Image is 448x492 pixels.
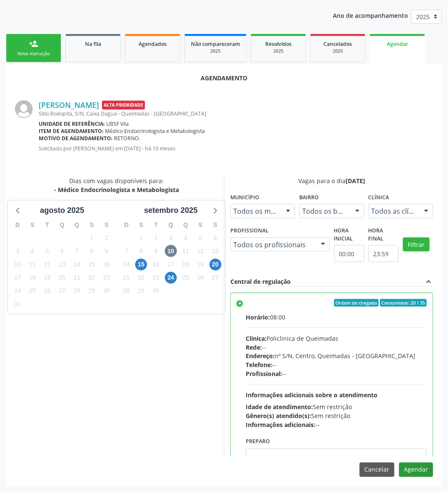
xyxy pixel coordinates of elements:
[164,218,179,232] div: Q
[210,232,221,244] span: sábado, 6 de setembro de 2025
[246,343,427,352] div: --
[210,272,221,284] span: sábado, 27 de setembro de 2025
[10,218,25,232] div: D
[56,245,68,257] span: quarta-feira, 6 de agosto de 2025
[56,285,68,297] span: quarta-feira, 27 de agosto de 2025
[165,232,177,244] span: quarta-feira, 3 de setembro de 2025
[180,259,192,271] span: quinta-feira, 18 de setembro de 2025
[150,285,162,297] span: terça-feira, 30 de setembro de 2025
[246,421,427,430] div: --
[26,285,38,297] span: segunda-feira, 25 de agosto de 2025
[86,232,98,244] span: sexta-feira, 1 de agosto de 2025
[387,40,408,48] span: Agendar
[41,259,53,271] span: terça-feira, 12 de agosto de 2025
[101,272,113,284] span: sábado, 23 de agosto de 2025
[195,272,207,284] span: sexta-feira, 26 de setembro de 2025
[230,176,433,185] div: Vagas para o dia
[195,232,207,244] span: sexta-feira, 5 de setembro de 2025
[193,218,208,232] div: S
[26,245,38,257] span: segunda-feira, 4 de agosto de 2025
[120,285,132,297] span: domingo, 28 de setembro de 2025
[141,205,201,216] div: setembro 2025
[26,272,38,284] span: segunda-feira, 18 de agosto de 2025
[246,435,270,449] label: Preparo
[101,285,113,297] span: sábado, 30 de agosto de 2025
[71,259,83,271] span: quinta-feira, 14 de agosto de 2025
[54,176,179,194] div: Dias com vagas disponíveis para:
[246,352,275,360] span: Endereço:
[246,421,315,429] span: Informações adicionais:
[324,40,352,48] span: Cancelados
[299,191,319,204] label: Bairro
[11,298,23,310] span: domingo, 31 de agosto de 2025
[26,259,38,271] span: segunda-feira, 11 de agosto de 2025
[210,259,221,271] span: sábado, 20 de setembro de 2025
[71,245,83,257] span: quinta-feira, 7 de agosto de 2025
[54,185,179,194] div: - Médico Endocrinologista e Metabologista
[317,48,359,54] div: 2025
[39,100,99,110] a: [PERSON_NAME]
[246,412,427,421] div: Sem restrição
[246,370,427,379] div: --
[15,74,433,82] div: Agendamento
[191,48,240,54] div: 2025
[246,313,427,322] div: 08:00
[86,245,98,257] span: sexta-feira, 8 de agosto de 2025
[208,218,223,232] div: S
[56,272,68,284] span: quarta-feira, 20 de agosto de 2025
[371,207,416,215] span: Todos as clínicas
[424,277,433,286] i: expand_less
[246,361,427,370] div: --
[178,218,193,232] div: Q
[180,245,192,257] span: quinta-feira, 11 de setembro de 2025
[12,51,55,57] div: Nova marcação
[150,232,162,244] span: terça-feira, 2 de setembro de 2025
[135,245,147,257] span: segunda-feira, 8 de setembro de 2025
[135,232,147,244] span: segunda-feira, 1 de setembro de 2025
[302,207,346,215] span: Todos os bairros
[41,285,53,297] span: terça-feira, 26 de agosto de 2025
[107,120,129,127] span: UBSF Vila
[233,240,312,249] span: Todos os profissionais
[99,218,114,232] div: S
[334,224,364,245] label: Hora inicial
[69,218,84,232] div: Q
[246,403,313,411] span: Idade de atendimento:
[37,205,88,216] div: agosto 2025
[346,177,365,185] span: [DATE]
[246,334,427,343] div: Policlinica de Queimadas
[180,232,192,244] span: quinta-feira, 4 de setembro de 2025
[56,259,68,271] span: quarta-feira, 13 de agosto de 2025
[101,232,113,244] span: sábado, 2 de agosto de 2025
[29,39,38,48] div: person_add
[246,412,311,420] span: Gênero(s) atendido(s):
[85,40,101,48] span: Na fila
[246,391,377,399] span: Informações adicionais sobre o atendimento
[195,245,207,257] span: sexta-feira, 12 de setembro de 2025
[165,272,177,284] span: quarta-feira, 24 de setembro de 2025
[25,218,40,232] div: S
[120,272,132,284] span: domingo, 21 de setembro de 2025
[380,299,427,307] span: Consumidos: 20 / 35
[11,245,23,257] span: domingo, 3 de agosto de 2025
[230,277,291,286] div: Central de regulação
[246,343,262,351] span: Rede:
[114,135,141,142] span: RETORNO.
[119,218,134,232] div: D
[41,272,53,284] span: terça-feira, 19 de agosto de 2025
[135,272,147,284] span: segunda-feira, 22 de setembro de 2025
[257,48,300,54] div: 2025
[11,259,23,271] span: domingo, 10 de agosto de 2025
[191,40,240,48] span: Não compareceram
[246,370,282,378] span: Profissional:
[84,218,99,232] div: S
[71,285,83,297] span: quinta-feira, 28 de agosto de 2025
[86,272,98,284] span: sexta-feira, 22 de agosto de 2025
[210,245,221,257] span: sábado, 13 de setembro de 2025
[39,135,113,142] b: Motivo de agendamento:
[105,127,205,135] span: Médico Endocrinologista e Metabologista
[86,259,98,271] span: sexta-feira, 15 de agosto de 2025
[149,218,164,232] div: T
[165,245,177,257] span: quarta-feira, 10 de setembro de 2025
[71,272,83,284] span: quinta-feira, 21 de agosto de 2025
